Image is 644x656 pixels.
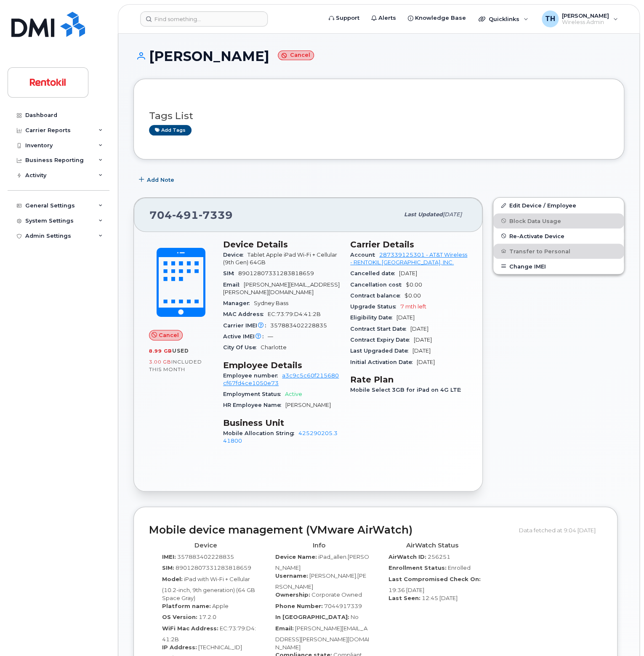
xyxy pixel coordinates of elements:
[162,576,255,601] span: iPad with Wi-Fi + Cellular (10.2-inch, 9th generation) (64 GB Space Gray)
[162,613,197,621] label: OS Version:
[149,111,609,121] h3: Tags List
[223,360,340,370] h3: Employee Details
[223,311,268,317] span: MAC Address
[270,322,327,329] span: 357883402228835
[414,337,432,343] span: [DATE]
[311,591,362,598] span: Corporate Owned
[199,209,233,221] span: 7339
[149,359,202,372] span: included this month
[268,311,321,317] span: EC:73:79:D4:41:2B
[275,624,294,632] label: Email:
[162,575,183,583] label: Model:
[350,337,414,343] span: Contract Expiry Date
[172,348,189,354] span: used
[406,282,422,288] span: $0.00
[350,303,400,310] span: Upgrade Status
[223,322,270,329] span: Carrier IMEI
[176,564,251,571] span: 89012807331283818659
[607,619,638,650] iframe: Messenger Launcher
[389,575,481,583] label: Last Compromised Check On:
[493,244,624,259] button: Transfer to Personal
[275,572,366,590] span: [PERSON_NAME].[PERSON_NAME]
[389,587,424,593] span: 19:36 [DATE]
[223,300,254,306] span: Manager
[519,522,602,538] div: Data fetched at 9:04 [DATE]
[275,572,308,580] label: Username:
[147,176,174,184] span: Add Note
[350,314,397,321] span: Eligibility Date
[399,270,417,276] span: [DATE]
[389,564,447,572] label: Enrollment Status:
[223,252,247,258] span: Device
[351,614,359,620] span: No
[404,211,443,218] span: Last updated
[275,602,323,610] label: Phone Number:
[223,391,285,397] span: Employment Status
[350,348,412,354] span: Last Upgraded Date
[149,524,513,536] h2: Mobile device management (VMware AirWatch)
[261,344,287,351] span: Charlotte
[275,625,369,651] span: [PERSON_NAME][EMAIL_ADDRESS][PERSON_NAME][DOMAIN_NAME]
[268,333,273,340] span: —
[223,239,340,250] h3: Device Details
[223,344,261,351] span: City Of Use
[428,553,450,560] span: 256251
[350,239,467,250] h3: Carrier Details
[162,602,211,610] label: Platform name:
[212,603,229,609] span: Apple
[389,594,420,602] label: Last Seen:
[223,282,340,295] span: [PERSON_NAME][EMAIL_ADDRESS][PERSON_NAME][DOMAIN_NAME]
[350,387,465,393] span: Mobile Select 3GB for iPad on 4G LTE
[172,209,199,221] span: 491
[133,49,624,64] h1: [PERSON_NAME]
[149,209,233,221] span: 704
[422,595,458,601] span: 12:45 [DATE]
[223,372,339,386] a: a3c9c5c60f215680cf67fd4ce1050e73
[493,259,624,274] button: Change IMEI
[159,331,179,339] span: Cancel
[223,252,337,266] span: Tablet Apple iPad Wi-Fi + Cellular (9th Gen) 64GB
[382,542,482,549] h4: AirWatch Status
[275,553,317,561] label: Device Name:
[350,270,399,276] span: Cancelled date
[162,643,197,651] label: IP Address:
[397,314,415,321] span: [DATE]
[350,282,406,288] span: Cancellation cost
[443,211,462,218] span: [DATE]
[223,430,298,436] span: Mobile Allocation String
[199,614,216,620] span: 17.2.0
[223,402,285,408] span: HR Employee Name
[133,172,181,187] button: Add Note
[223,430,338,444] a: 425290205.341800
[177,553,234,560] span: 357883402228835
[417,359,435,365] span: [DATE]
[223,282,244,288] span: Email
[223,372,282,379] span: Employee number
[155,542,256,549] h4: Device
[149,348,172,354] span: 8.99 GB
[223,333,268,340] span: Active IMEI
[275,613,349,621] label: In [GEOGRAPHIC_DATA]:
[149,125,192,135] a: Add tags
[350,359,417,365] span: Initial Activation Date
[400,303,426,310] span: 7 mth left
[285,391,302,397] span: Active
[412,348,431,354] span: [DATE]
[162,624,218,632] label: WiFi Mac Address:
[162,564,174,572] label: SIM:
[198,644,242,651] span: [TECHNICAL_ID]
[238,270,314,276] span: 89012807331283818659
[254,300,288,306] span: Sydney Bass
[223,270,238,276] span: SIM
[275,591,310,599] label: Ownership:
[448,564,471,571] span: Enrolled
[223,418,340,428] h3: Business Unit
[350,252,379,258] span: Account
[350,252,467,266] a: 287339125301 - AT&T Wireless - RENTOKIL [GEOGRAPHIC_DATA], INC.
[493,198,624,213] a: Edit Device / Employee
[410,326,428,332] span: [DATE]
[149,359,171,365] span: 3.00 GB
[275,553,369,571] span: iPad_allen.[PERSON_NAME]
[493,228,624,244] button: Re-Activate Device
[350,292,404,299] span: Contract balance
